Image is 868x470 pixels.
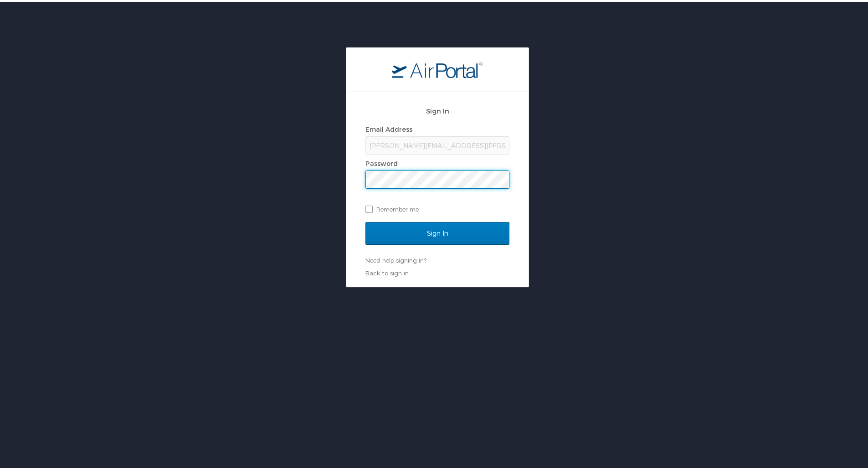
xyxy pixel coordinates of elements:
img: logo [392,60,483,76]
a: Need help signing in? [365,255,426,262]
label: Email Address [365,124,412,131]
label: Remember me [365,201,509,214]
input: Sign In [365,220,509,243]
label: Password [365,158,398,165]
a: Back to sign in [365,268,409,275]
h2: Sign In [365,104,509,114]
